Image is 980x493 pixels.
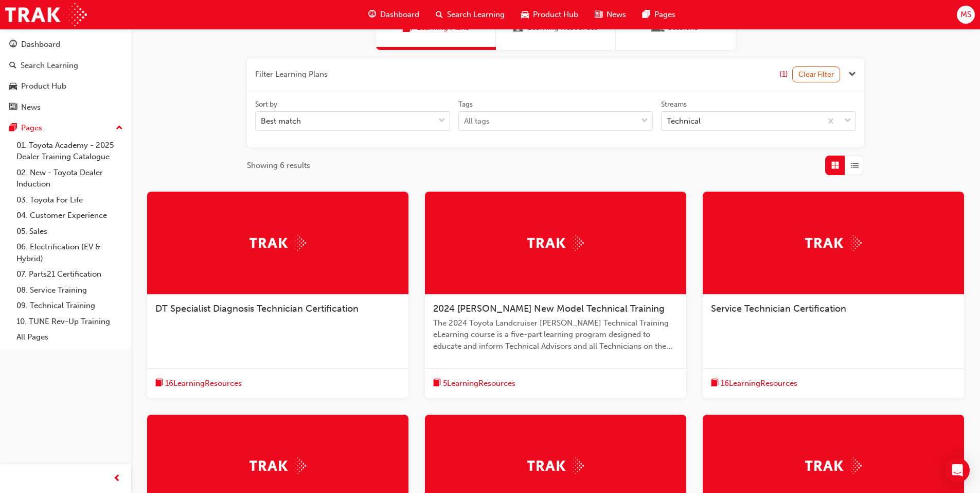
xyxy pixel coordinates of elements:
[641,114,648,128] span: down-icon
[805,457,862,473] img: Trak
[527,457,584,473] img: Trak
[155,377,163,390] span: book-icon
[12,298,127,314] a: 09. Technical Training
[12,192,127,208] a: 03. Toyota For Life
[12,329,127,345] a: All Pages
[945,458,970,483] div: Open Intercom Messenger
[703,192,964,398] a: TrakService Technician Certificationbook-icon16LearningResources
[960,9,971,21] span: MS
[527,235,584,251] img: Trak
[711,377,719,390] span: book-icon
[250,235,306,251] img: Trak
[21,80,66,92] div: Product Hub
[425,192,686,398] a: Trak2024 [PERSON_NAME] New Model Technical TrainingThe 2024 Toyota Landcruiser [PERSON_NAME] Tech...
[427,4,513,25] a: search-iconSearch Learning
[711,377,797,390] button: book-icon16LearningResources
[533,9,578,21] span: Product Hub
[438,114,446,128] span: down-icon
[9,82,17,91] span: car-icon
[4,56,127,75] a: Search Learning
[447,9,505,21] span: Search Learning
[433,317,678,352] span: The 2024 Toyota Landcruiser [PERSON_NAME] Technical Training eLearning course is a five-part lear...
[9,40,17,49] span: guage-icon
[21,122,42,134] div: Pages
[380,9,419,21] span: Dashboard
[464,115,490,127] div: All tags
[805,235,862,251] img: Trak
[261,115,301,127] div: Best match
[667,115,701,127] div: Technical
[831,160,839,172] span: Grid
[12,138,127,165] a: 01. Toyota Academy - 2025 Dealer Training Catalogue
[21,101,41,113] div: News
[9,124,17,133] span: pages-icon
[634,4,684,25] a: pages-iconPages
[402,22,413,33] span: Learning Plans
[521,8,529,21] span: car-icon
[433,303,665,314] span: 2024 [PERSON_NAME] New Model Technical Training
[155,377,242,390] button: book-icon16LearningResources
[12,208,127,224] a: 04. Customer Experience
[654,9,675,21] span: Pages
[165,378,242,389] span: 16 Learning Resources
[21,39,60,50] div: Dashboard
[4,118,127,138] button: Pages
[721,378,797,389] span: 16 Learning Resources
[653,22,664,33] span: Sessions
[711,303,846,314] span: Service Technician Certification
[12,224,127,240] a: 05. Sales
[12,239,127,266] a: 06. Electrification (EV & Hybrid)
[586,4,634,25] a: news-iconNews
[4,77,127,96] a: Product Hub
[792,66,841,82] button: Clear Filter
[957,6,975,24] button: MS
[661,99,687,110] div: Streams
[12,282,127,298] a: 08. Service Training
[12,314,127,330] a: 10. TUNE Rev-Up Training
[844,114,851,128] span: down-icon
[12,266,127,282] a: 07. Parts21 Certification
[513,4,586,25] a: car-iconProduct Hub
[116,122,123,135] span: up-icon
[4,33,127,118] button: DashboardSearch LearningProduct HubNews
[250,457,306,473] img: Trak
[436,8,443,21] span: search-icon
[9,61,16,71] span: search-icon
[607,9,626,21] span: News
[595,8,602,21] span: news-icon
[12,165,127,192] a: 02. New - Toyota Dealer Induction
[458,99,653,131] label: tagOptions
[360,4,427,25] a: guage-iconDashboard
[643,8,650,21] span: pages-icon
[21,60,78,72] div: Search Learning
[851,160,859,172] span: List
[9,103,17,112] span: news-icon
[848,69,856,80] button: Close the filter
[513,22,523,33] span: Learning Resources
[433,377,441,390] span: book-icon
[4,35,127,54] a: Dashboard
[247,160,310,172] span: Showing 6 results
[433,377,515,390] button: book-icon5LearningResources
[155,303,359,314] span: DT Specialist Diagnosis Technician Certification
[458,99,473,110] div: Tags
[5,3,87,26] img: Trak
[443,378,515,389] span: 5 Learning Resources
[255,99,277,110] div: Sort by
[4,98,127,117] a: News
[113,472,121,485] span: prev-icon
[368,8,376,21] span: guage-icon
[147,192,408,398] a: TrakDT Specialist Diagnosis Technician Certificationbook-icon16LearningResources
